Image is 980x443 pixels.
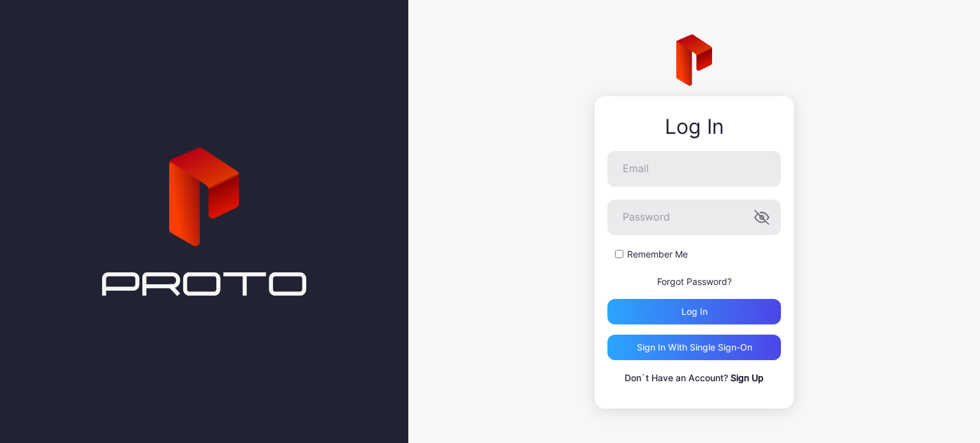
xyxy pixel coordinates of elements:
input: Password [607,200,781,235]
button: Log in [607,299,781,324]
p: Don`t Have an Account? [607,370,781,386]
label: Remember Me [627,248,688,261]
button: Password [754,210,769,225]
input: Email [607,151,781,187]
div: Log in [681,307,708,317]
a: Forgot Password? [657,276,732,287]
div: Sign in With Single Sign-On [637,342,752,352]
div: Log In [607,115,781,138]
a: Sign Up [731,372,764,383]
button: Sign in With Single Sign-On [607,335,781,360]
